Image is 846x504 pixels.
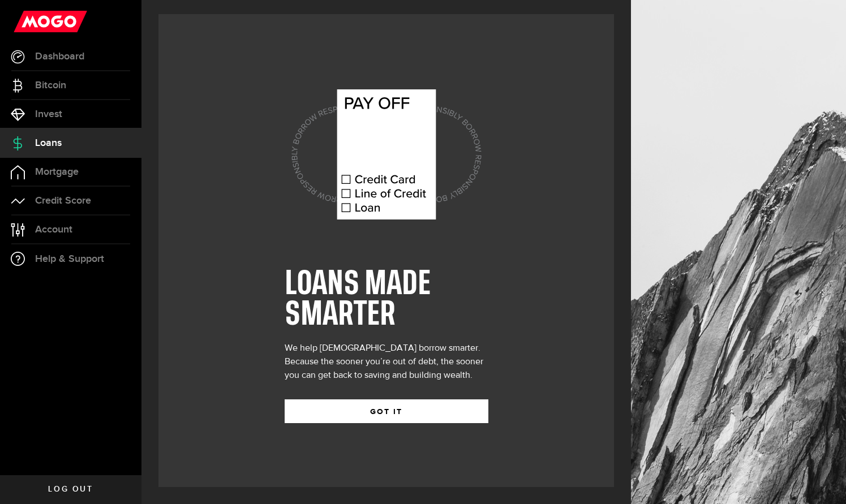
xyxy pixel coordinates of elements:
[35,167,79,177] span: Mortgage
[35,254,104,264] span: Help & Support
[35,109,62,119] span: Invest
[35,80,66,91] span: Bitcoin
[285,399,488,423] button: GOT IT
[35,138,62,148] span: Loans
[48,485,93,493] span: Log out
[285,342,488,382] div: We help [DEMOGRAPHIC_DATA] borrow smarter. Because the sooner you’re out of debt, the sooner you ...
[35,196,91,206] span: Credit Score
[35,51,84,62] span: Dashboard
[35,225,72,235] span: Account
[285,269,488,330] h1: LOANS MADE SMARTER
